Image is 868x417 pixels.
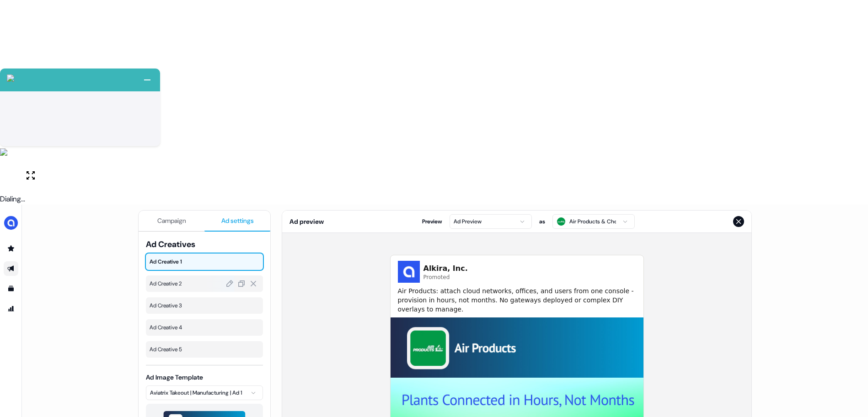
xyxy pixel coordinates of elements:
[423,263,468,274] span: Alkira, Inc.
[157,216,186,225] span: Campaign
[4,261,18,276] a: Go to outbound experience
[539,217,545,226] span: as
[150,345,259,354] span: Ad Creative 5
[146,239,263,250] span: Ad Creatives
[150,279,259,288] span: Ad Creative 2
[4,241,18,256] a: Go to prospects
[150,323,259,332] span: Ad Creative 4
[150,257,259,266] span: Ad Creative 1
[289,217,324,226] span: Ad preview
[146,373,203,381] label: Ad Image Template
[7,74,14,82] img: callcloud-icon-white-35.svg
[733,216,744,227] button: Close preview
[4,301,18,316] a: Go to attribution
[422,217,442,226] span: Preview
[4,281,18,296] a: Go to templates
[398,286,636,314] span: Air Products: attach cloud networks, offices, and users from one console - provision in hours, no...
[150,301,259,310] span: Ad Creative 3
[221,216,254,225] span: Ad settings
[423,274,468,281] span: Promoted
